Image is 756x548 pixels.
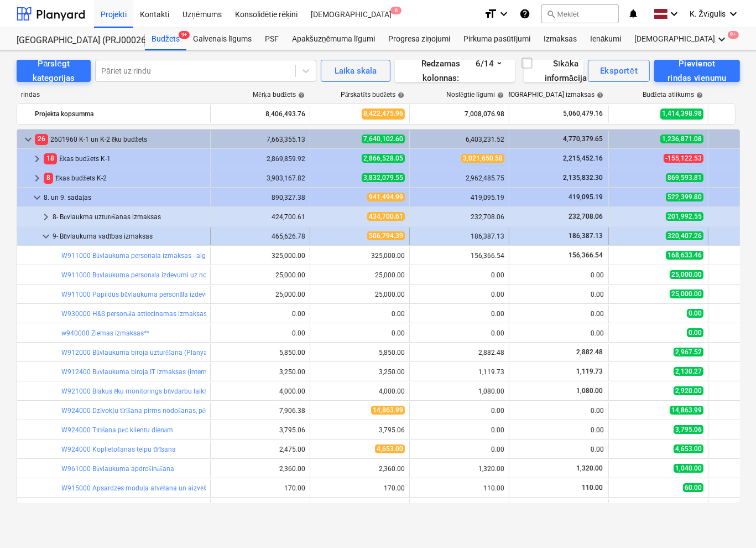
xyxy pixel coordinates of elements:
[315,349,405,356] div: 5,850.00
[694,92,703,99] span: help
[575,387,604,395] span: 1,080.00
[497,7,510,20] i: keyboard_arrow_down
[514,446,604,453] div: 0.00
[215,232,305,240] div: 465,626.78
[61,349,307,356] a: W912000 Būvlaukuma biroja uzturēšana (Planyard, dzer.ūdens, kafijas aparāts u.c)
[315,271,405,279] div: 25,000.00
[414,426,504,434] div: 0.00
[35,131,206,148] div: 2601960 K-1 un K-2 ēku budžets
[701,495,756,548] iframe: Chat Widget
[414,136,504,143] div: 6,403,231.52
[446,91,504,99] div: Noslēgtie līgumi
[382,28,457,50] a: Progresa ziņojumi
[414,368,504,376] div: 1,119.73
[186,28,258,50] a: Galvenais līgums
[215,407,305,415] div: 7,906.38
[562,174,604,182] span: 2,135,832.30
[581,484,604,492] span: 110.00
[215,174,305,182] div: 3,903,167.82
[215,155,305,163] div: 2,869,859.92
[414,213,504,221] div: 232,708.06
[524,60,583,82] button: Sīkāka informācija
[414,484,504,492] div: 110.00
[414,252,504,260] div: 156,366.54
[215,136,305,143] div: 7,663,355.13
[61,310,335,318] a: W930000 H&S personāla attiecinamas izmaksas (kodē grāmatvedība, pārvietots DM sadaļā)
[588,60,650,82] button: Eksportēt
[666,251,703,260] span: 168,633.46
[690,9,726,19] span: K. Žvīgulis
[562,154,604,162] span: 2,215,452.16
[367,193,405,201] span: 941,494.99
[61,465,174,473] a: W961000 Būvlaukuma apdrošināšana
[44,189,206,206] div: 8. un 9. sadaļas
[583,28,628,50] a: Ienākumi
[666,231,703,240] span: 320,407.26
[414,194,504,201] div: 419,095.19
[537,28,583,50] a: Izmaksas
[362,108,405,119] span: 8,422,475.96
[457,28,537,50] a: Pirkuma pasūtījumi
[61,368,285,376] a: W912400 Būvlaukuma biroja IT izmaksas (internets, printeru izmantošana)
[520,56,587,86] div: Sīkāka informācija
[17,35,132,46] div: [GEOGRAPHIC_DATA] (PRJ0002627, K-1 un K-2(2.kārta) 2601960
[660,108,703,119] span: 1,414,398.98
[595,92,603,99] span: help
[335,64,377,78] div: Laika skala
[44,153,57,164] span: 18
[414,465,504,473] div: 1,320.00
[654,60,740,82] button: Pievienot rindas vienumu
[495,92,504,99] span: help
[414,174,504,182] div: 2,962,485.75
[670,270,703,279] span: 25,000.00
[215,271,305,279] div: 25,000.00
[35,134,48,144] span: 26
[215,349,305,356] div: 5,850.00
[145,28,186,50] a: Budžets9+
[674,367,703,376] span: 2,130.27
[414,446,504,453] div: 0.00
[215,387,305,395] div: 4,000.00
[315,291,405,298] div: 25,000.00
[668,7,681,20] i: keyboard_arrow_down
[727,7,740,20] i: keyboard_arrow_down
[670,289,703,298] span: 25,000.00
[514,329,604,337] div: 0.00
[687,328,703,337] span: 0.00
[567,193,604,201] span: 419,095.19
[253,91,305,99] div: Mērķa budžets
[390,7,402,14] span: 6
[414,310,504,318] div: 0.00
[61,387,207,395] a: W921000 Blakus ēku monitorings būvdarbu laikā
[674,386,703,395] span: 2,920.00
[61,426,173,434] a: W924000 Tīrīšana pēc klientu dienām
[215,291,305,298] div: 25,000.00
[215,105,305,123] div: 8,406,493.76
[215,252,305,260] div: 325,000.00
[215,310,305,318] div: 0.00
[215,446,305,453] div: 2,475.00
[666,212,703,221] span: 201,992.55
[215,426,305,434] div: 3,795.06
[687,309,703,318] span: 0.00
[628,28,736,50] div: [DEMOGRAPHIC_DATA]
[414,271,504,279] div: 0.00
[414,291,504,298] div: 0.00
[39,210,53,224] span: keyboard_arrow_right
[44,173,53,183] span: 8
[414,349,504,356] div: 2,882.48
[562,109,604,118] span: 5,060,479.16
[215,213,305,221] div: 424,700.61
[285,28,382,50] a: Apakšuzņēmuma līgumi
[567,251,604,259] span: 156,366.54
[53,208,206,226] div: 8- Būvlaukma uzturēšanas izmaksas
[61,407,357,415] a: W924000 Dzīvokļu tīrīšana pirms nodošanas, pēc klientu dienām, logu mazgāšana(pārdodamie m2)
[514,426,604,434] div: 0.00
[315,484,405,492] div: 170.00
[315,368,405,376] div: 3,250.00
[414,232,504,240] div: 186,387.13
[258,28,285,50] a: PSF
